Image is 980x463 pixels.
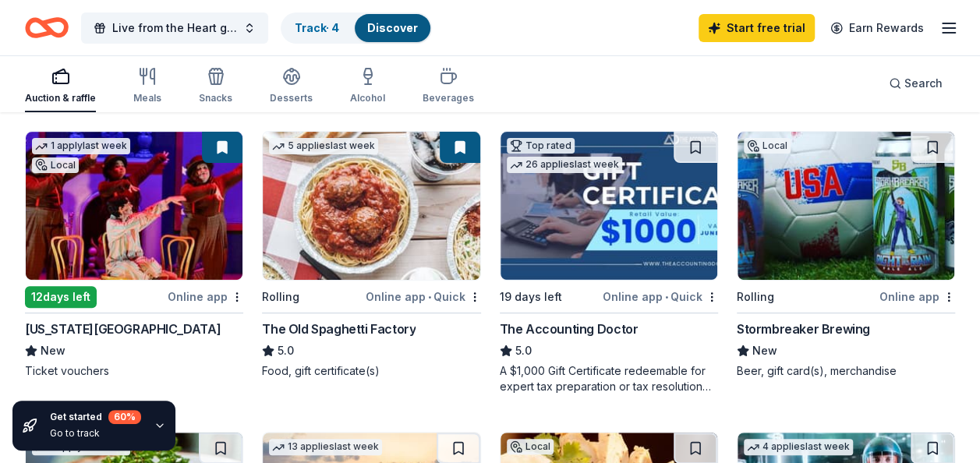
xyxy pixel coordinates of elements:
div: Alcohol [350,92,385,104]
div: Local [744,138,791,154]
div: 19 days left [500,288,562,306]
span: • [428,291,431,303]
div: Snacks [199,92,232,104]
img: Image for Stormbreaker Brewing [738,132,954,280]
span: Search [904,74,943,93]
button: Live from the Heart gala [81,12,268,44]
div: 1 apply last week [32,138,130,154]
div: Online app Quick [603,287,718,306]
div: 13 applies last week [269,439,382,455]
button: Alcohol [350,61,385,112]
a: Image for Oregon Children's Theatre1 applylast weekLocal12days leftOnline app[US_STATE][GEOGRAPHI... [25,131,243,379]
div: Desserts [270,92,313,104]
a: Image for The Accounting DoctorTop rated26 applieslast week19 days leftOnline app•QuickThe Accoun... [500,131,718,394]
div: Rolling [262,288,299,306]
div: Online app [168,287,243,306]
div: Top rated [507,138,575,154]
div: Local [507,439,554,454]
a: Track· 4 [295,21,339,34]
div: Get started [50,410,141,424]
button: Meals [133,61,161,112]
a: Home [25,9,69,46]
div: 60 % [108,410,141,424]
span: 5.0 [278,341,294,360]
div: A $1,000 Gift Certificate redeemable for expert tax preparation or tax resolution services—recipi... [500,363,718,394]
button: Beverages [423,61,474,112]
div: Meals [133,92,161,104]
div: Online app [879,287,955,306]
div: Online app Quick [366,287,481,306]
div: Ticket vouchers [25,363,243,379]
span: New [41,341,65,360]
img: Image for Oregon Children's Theatre [26,132,242,280]
a: Earn Rewards [821,14,933,42]
div: [US_STATE][GEOGRAPHIC_DATA] [25,320,221,338]
div: Food, gift certificate(s) [262,363,480,379]
div: 4 applies last week [744,439,853,455]
a: Start free trial [699,14,815,42]
div: 5 applies last week [269,138,378,154]
span: New [752,341,777,360]
span: Live from the Heart gala [112,19,237,37]
span: • [665,291,668,303]
div: The Old Spaghetti Factory [262,320,416,338]
button: Track· 4Discover [281,12,432,44]
div: Stormbreaker Brewing [737,320,870,338]
div: Auction & raffle [25,92,96,104]
button: Desserts [270,61,313,112]
a: Discover [367,21,418,34]
div: Go to track [50,427,141,440]
div: Beverages [423,92,474,104]
button: Auction & raffle [25,61,96,112]
button: Search [876,68,955,99]
img: Image for The Old Spaghetti Factory [263,132,479,280]
span: 5.0 [515,341,532,360]
div: Rolling [737,288,774,306]
a: Image for Stormbreaker BrewingLocalRollingOnline appStormbreaker BrewingNewBeer, gift card(s), me... [737,131,955,379]
div: Local [32,157,79,173]
button: Snacks [199,61,232,112]
div: The Accounting Doctor [500,320,639,338]
div: 12 days left [25,286,97,308]
div: Beer, gift card(s), merchandise [737,363,955,379]
div: 26 applies last week [507,157,622,173]
a: Image for The Old Spaghetti Factory5 applieslast weekRollingOnline app•QuickThe Old Spaghetti Fac... [262,131,480,379]
img: Image for The Accounting Doctor [501,132,717,280]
